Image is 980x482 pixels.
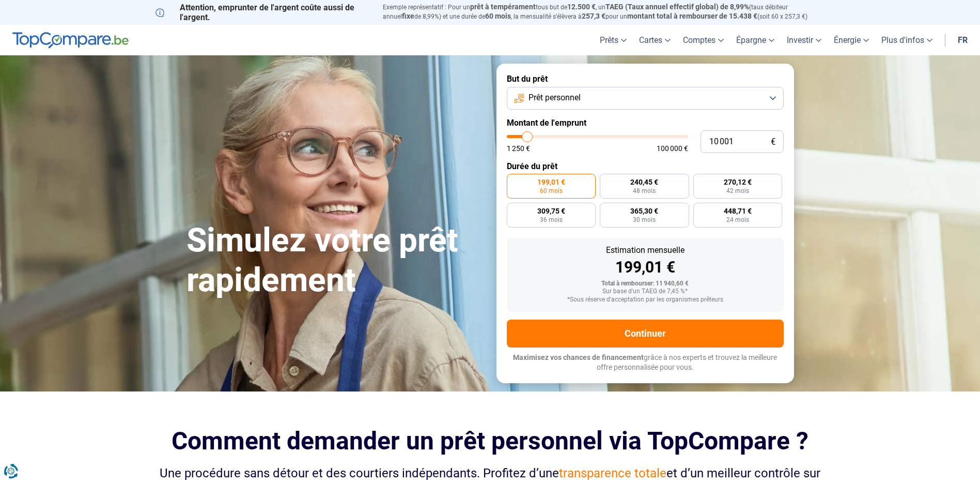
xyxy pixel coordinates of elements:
[582,12,605,20] span: 257,3 €
[470,3,536,11] span: prêt à tempérament
[515,260,775,275] div: 199,01 €
[186,221,484,300] h1: Simulez votre prêt rapidement
[507,87,784,110] button: Prêt personnel
[402,12,414,20] span: fixe
[507,320,784,348] button: Continuer
[507,118,784,128] label: Montant de l'emprunt
[383,3,825,21] p: Exemple représentatif : Pour un tous but de , un (taux débiteur annuel de 8,99%) et une durée de ...
[726,217,749,223] span: 24 mois
[633,25,677,55] a: Cartes
[485,12,511,20] span: 60 mois
[633,188,656,194] span: 48 mois
[633,217,656,223] span: 30 mois
[537,207,565,215] span: 309,75 €
[771,138,775,146] span: €
[515,288,775,295] div: Sur base d'un TAEG de 7,45 %*
[875,25,939,55] a: Plus d'infos
[507,74,784,84] label: But du prêt
[952,25,974,55] a: fr
[559,466,666,480] span: transparence totale
[567,3,596,11] span: 12.500 €
[724,178,752,186] span: 270,12 €
[540,217,563,223] span: 36 mois
[724,207,752,215] span: 448,71 €
[657,145,688,152] span: 100 000 €
[507,145,530,152] span: 1 250 €
[537,178,565,186] span: 199,01 €
[540,188,563,194] span: 60 mois
[828,25,875,55] a: Énergie
[513,353,644,361] span: Maximisez vos chances de financement
[507,353,784,373] p: grâce à nos experts et trouvez la meilleure offre personnalisée pour vous.
[677,25,730,55] a: Comptes
[630,178,658,186] span: 240,45 €
[594,25,633,55] a: Prêts
[605,3,749,11] span: TAEG (Taux annuel effectif global) de 8,99%
[528,92,581,103] span: Prêt personnel
[155,3,370,22] p: Attention, emprunter de l'argent coûte aussi de l'argent.
[12,32,129,49] img: TopCompare
[507,161,784,171] label: Durée du prêt
[627,12,757,20] span: montant total à rembourser de 15.438 €
[155,427,825,455] h2: Comment demander un prêt personnel via TopCompare ?
[781,25,828,55] a: Investir
[515,296,775,304] div: *Sous réserve d'acceptation par les organismes prêteurs
[730,25,781,55] a: Épargne
[515,280,775,288] div: Total à rembourser: 11 940,60 €
[726,188,749,194] span: 42 mois
[515,246,775,254] div: Estimation mensuelle
[630,207,658,215] span: 365,30 €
